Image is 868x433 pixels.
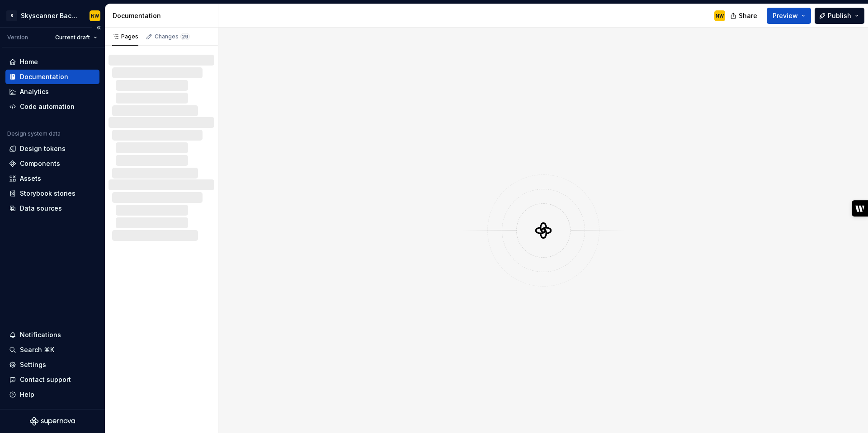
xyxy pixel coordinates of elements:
[828,11,851,20] span: Publish
[112,33,138,40] div: Pages
[5,55,99,69] a: Home
[20,204,62,213] div: Data sources
[5,372,99,387] button: Contact support
[5,171,99,186] a: Assets
[55,34,90,41] span: Current draft
[20,375,71,384] div: Contact support
[30,417,75,426] svg: Supernova Logo
[20,102,75,111] div: Code automation
[5,156,99,171] a: Components
[5,328,99,342] button: Notifications
[20,87,49,96] div: Analytics
[7,130,61,137] div: Design system data
[20,144,66,153] div: Design tokens
[20,57,38,66] div: Home
[113,11,214,20] div: Documentation
[20,174,41,183] div: Assets
[5,99,99,114] a: Code automation
[20,345,54,354] div: Search ⌘K
[5,186,99,201] a: Storybook stories
[739,11,757,20] span: Share
[20,390,34,399] div: Help
[5,70,99,84] a: Documentation
[5,85,99,99] a: Analytics
[21,11,79,20] div: Skyscanner Backpack
[180,33,190,40] span: 29
[20,189,75,198] div: Storybook stories
[716,12,724,19] div: NW
[155,33,190,40] div: Changes
[7,34,28,41] div: Version
[815,8,864,24] button: Publish
[5,358,99,372] a: Settings
[2,6,103,25] button: SSkyscanner BackpackNW
[91,12,99,19] div: NW
[20,159,60,168] div: Components
[773,11,798,20] span: Preview
[5,343,99,357] button: Search ⌘K
[6,10,17,21] div: S
[20,330,61,339] div: Notifications
[767,8,811,24] button: Preview
[726,8,763,24] button: Share
[92,21,105,34] button: Collapse sidebar
[5,387,99,402] button: Help
[20,72,68,81] div: Documentation
[5,201,99,216] a: Data sources
[51,31,101,44] button: Current draft
[20,360,46,369] div: Settings
[5,141,99,156] a: Design tokens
